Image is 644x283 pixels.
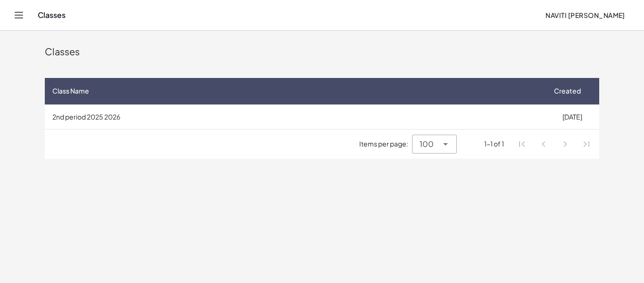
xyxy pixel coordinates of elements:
[45,104,545,129] td: 2nd period 2025 2026
[554,86,581,96] span: Created
[420,138,434,150] span: 100
[545,11,625,19] span: Naviti [PERSON_NAME]
[11,8,26,23] button: Toggle navigation
[545,104,599,129] td: [DATE]
[512,133,597,155] nav: Pagination Navigation
[484,139,504,149] div: 1-1 of 1
[52,86,89,96] span: Class Name
[538,7,633,24] button: Naviti [PERSON_NAME]
[45,45,599,58] div: Classes
[359,139,412,149] span: Items per page:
